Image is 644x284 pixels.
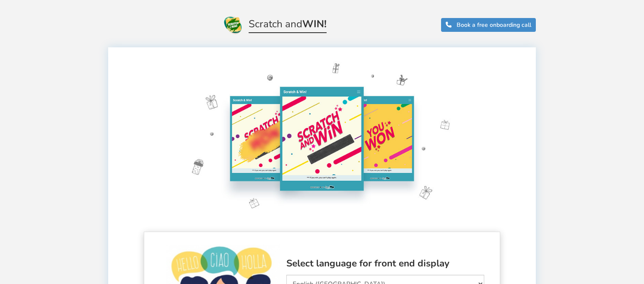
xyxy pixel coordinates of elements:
[302,17,327,31] strong: WIN!
[457,21,531,29] span: Book a free onboarding call
[441,18,536,32] a: Book a free onboarding call
[223,15,243,35] img: Scratch and Win
[166,56,478,221] img: Scratch and Win
[249,18,327,33] span: Scratch and
[286,258,484,269] h3: Select language for front end display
